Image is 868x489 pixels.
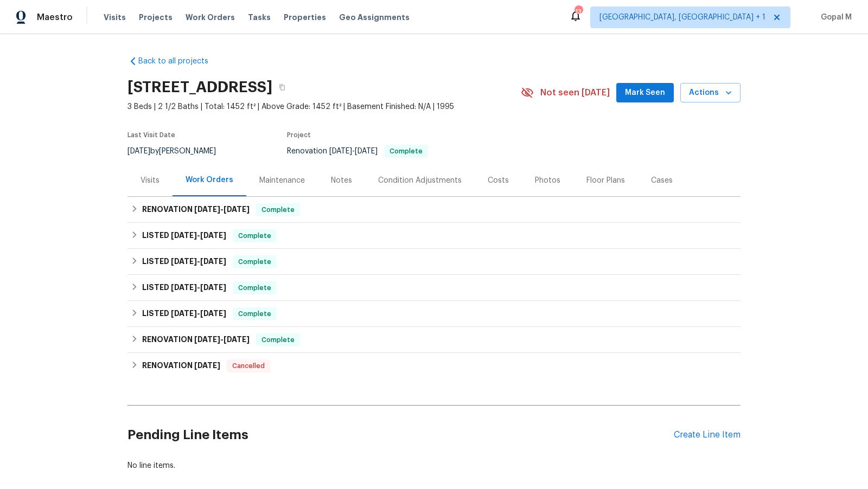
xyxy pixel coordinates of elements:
div: Create Line Item [674,430,741,440]
h6: LISTED [142,229,226,242]
span: Projects [139,12,173,23]
div: RENOVATION [DATE]-[DATE]Complete [127,197,741,223]
span: Tasks [248,14,271,21]
span: [DATE] [171,284,197,291]
button: Copy Address [272,78,292,97]
h2: [STREET_ADDRESS] [127,82,272,93]
span: [DATE] [200,258,226,265]
span: - [171,310,226,317]
span: - [329,147,378,155]
span: Complete [257,204,299,215]
div: Costs [488,175,509,186]
span: Complete [234,230,276,241]
h6: RENOVATION [142,203,250,216]
span: [DATE] [224,205,250,213]
span: Complete [234,282,276,293]
span: Renovation [287,147,428,155]
span: [DATE] [355,147,378,155]
div: No line items. [127,460,741,471]
span: Gopal M [816,12,852,23]
button: Mark Seen [616,83,674,103]
div: RENOVATION [DATE]Cancelled [127,353,741,379]
span: [DATE] [194,205,220,213]
span: [DATE] [200,231,226,239]
span: - [171,231,226,239]
span: [DATE] [329,147,352,155]
span: Geo Assignments [339,12,410,23]
h6: LISTED [142,307,226,320]
span: Complete [234,256,276,267]
div: Cases [651,175,673,186]
div: Floor Plans [586,175,625,186]
div: LISTED [DATE]-[DATE]Complete [127,275,741,301]
button: Actions [680,83,741,103]
span: Complete [234,308,276,319]
span: Mark Seen [625,86,665,100]
div: Notes [331,175,352,186]
span: [DATE] [171,231,197,239]
span: [DATE] [171,310,197,317]
span: Complete [257,334,299,345]
h6: LISTED [142,281,226,294]
span: Complete [385,148,427,155]
span: Not seen [DATE] [540,87,610,98]
h6: RENOVATION [142,359,220,372]
div: LISTED [DATE]-[DATE]Complete [127,223,741,249]
div: Condition Adjustments [378,175,462,186]
h6: LISTED [142,255,226,268]
span: - [194,205,250,213]
span: 3 Beds | 2 1/2 Baths | Total: 1452 ft² | Above Grade: 1452 ft² | Basement Finished: N/A | 1995 [127,101,521,112]
span: [DATE] [200,310,226,317]
span: Maestro [37,12,73,23]
span: [DATE] [224,336,250,343]
span: [DATE] [171,258,197,265]
span: Properties [284,12,326,23]
a: Back to all projects [127,56,232,67]
span: Visits [104,12,126,23]
span: - [171,284,226,291]
div: RENOVATION [DATE]-[DATE]Complete [127,327,741,353]
div: 13 [575,7,582,17]
span: - [194,336,250,343]
span: [DATE] [127,147,150,155]
div: Visits [141,175,159,186]
span: [DATE] [194,336,220,343]
div: by [PERSON_NAME] [127,145,229,158]
span: Project [287,132,311,138]
div: LISTED [DATE]-[DATE]Complete [127,301,741,327]
div: Photos [535,175,560,186]
span: Last Visit Date [127,132,175,138]
span: [GEOGRAPHIC_DATA], [GEOGRAPHIC_DATA] + 1 [599,12,765,23]
h2: Pending Line Items [127,410,674,460]
h6: RENOVATION [142,333,250,346]
div: Maintenance [259,175,305,186]
span: Actions [689,86,732,100]
span: Work Orders [186,12,235,23]
div: LISTED [DATE]-[DATE]Complete [127,249,741,275]
span: [DATE] [200,284,226,291]
div: Work Orders [186,175,233,185]
span: - [171,258,226,265]
span: [DATE] [194,362,220,369]
span: Cancelled [228,361,269,371]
